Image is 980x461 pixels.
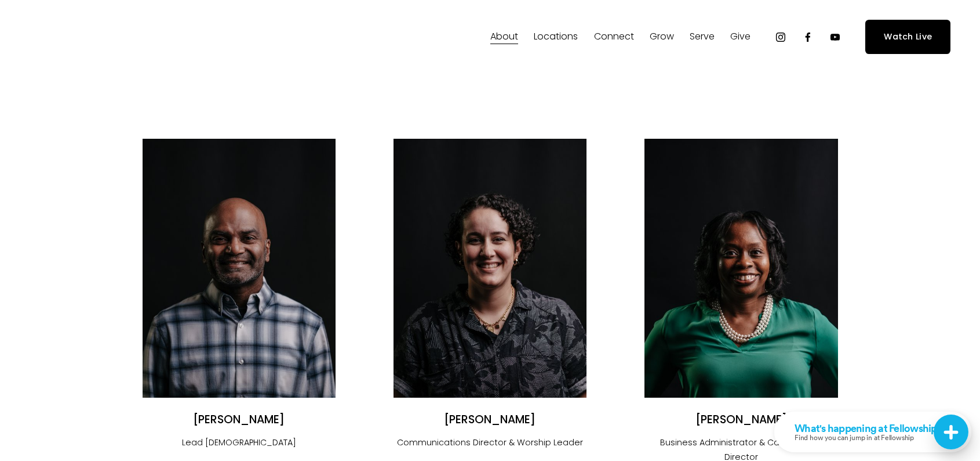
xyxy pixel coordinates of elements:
span: Grow [650,28,674,45]
h2: [PERSON_NAME] [143,413,336,427]
a: folder dropdown [650,28,674,46]
a: Facebook [802,31,814,43]
img: Fellowship Memphis [30,26,191,49]
p: Communications Director & Worship Leader [394,435,586,451]
h2: [PERSON_NAME] [394,413,586,427]
span: Locations [534,28,578,45]
span: Serve [690,28,715,45]
h2: [PERSON_NAME] [644,413,837,427]
a: folder dropdown [730,28,751,46]
img: Angélica Smith [394,139,586,397]
a: folder dropdown [490,28,518,46]
a: YouTube [829,31,841,43]
p: Find how you can jump in at Fellowship [20,23,172,30]
span: About [490,28,518,45]
span: Give [730,28,751,45]
a: folder dropdown [690,28,715,46]
span: Connect [594,28,634,45]
p: Lead [DEMOGRAPHIC_DATA] [143,435,336,451]
div: What's happening at Fellowship... [20,11,172,21]
a: folder dropdown [594,28,634,46]
a: Watch Live [865,20,950,54]
a: Instagram [775,31,786,43]
a: folder dropdown [534,28,578,46]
